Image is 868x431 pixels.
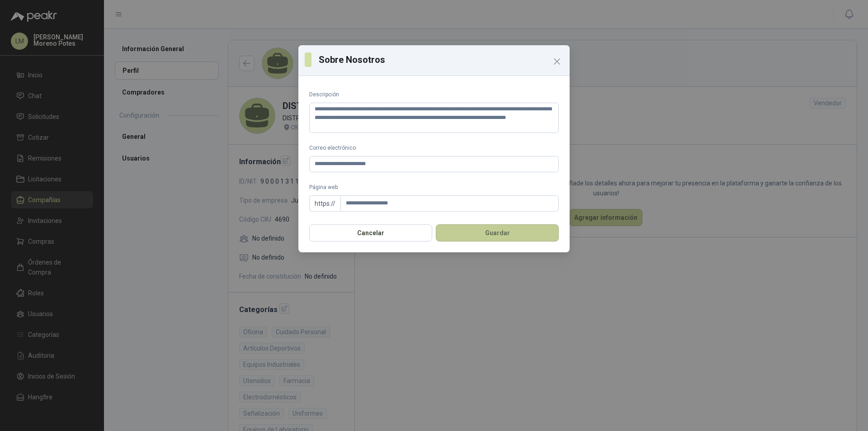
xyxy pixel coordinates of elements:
label: Correo electrónico [309,144,559,152]
label: Descripción [309,90,559,99]
button: Guardar [436,224,559,242]
button: Cancelar [309,224,432,242]
span: https:// [309,195,340,212]
h3: Sobre Nosotros [319,53,563,66]
label: Página web [309,183,559,192]
button: Close [550,54,564,69]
